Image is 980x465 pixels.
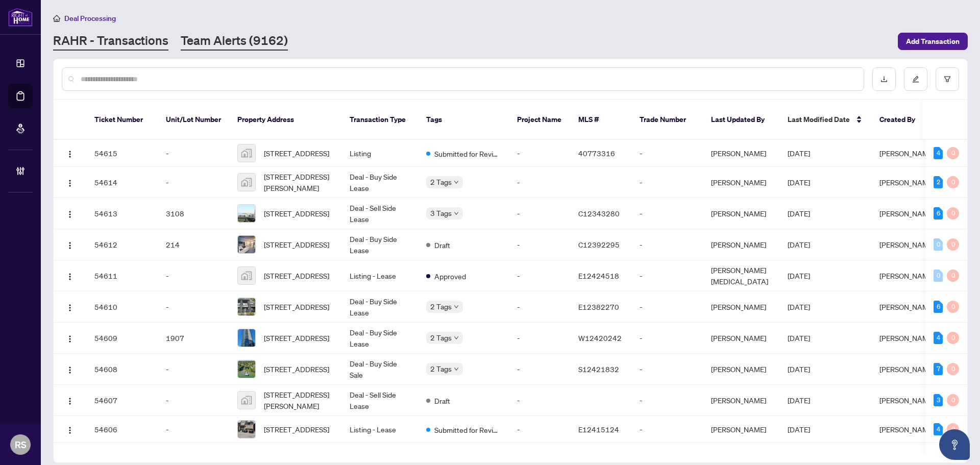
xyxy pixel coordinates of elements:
[341,385,418,416] td: Deal - Sell Side Lease
[788,240,810,249] span: [DATE]
[264,301,329,312] span: [STREET_ADDRESS]
[158,100,229,140] th: Unit/Lot Number
[430,332,452,344] span: 2 Tags
[66,273,74,281] img: Logo
[703,291,779,323] td: [PERSON_NAME]
[912,76,919,83] span: edit
[434,239,450,251] span: Draft
[788,178,810,187] span: [DATE]
[158,140,229,167] td: -
[879,209,935,218] span: [PERSON_NAME]
[62,174,78,190] button: Logo
[578,271,619,280] span: E12424518
[238,174,255,191] img: thumbnail-img
[158,260,229,291] td: -
[509,323,570,354] td: -
[898,33,968,50] button: Add Transaction
[238,236,255,253] img: thumbnail-img
[238,267,255,284] img: thumbnail-img
[86,167,158,198] td: 54614
[238,391,255,409] img: thumbnail-img
[703,100,779,140] th: Last Updated By
[86,385,158,416] td: 54607
[430,301,452,312] span: 2 Tags
[631,100,703,140] th: Trade Number
[430,363,452,375] span: 2 Tags
[947,301,959,313] div: 0
[509,416,570,443] td: -
[879,178,935,187] span: [PERSON_NAME]
[509,291,570,323] td: -
[934,394,943,406] div: 3
[64,14,116,23] span: Deal Processing
[229,100,341,140] th: Property Address
[947,270,959,282] div: 0
[430,176,452,188] span: 2 Tags
[454,180,459,185] span: down
[631,140,703,167] td: -
[934,270,943,282] div: 0
[264,239,329,250] span: [STREET_ADDRESS]
[779,100,871,140] th: Last Modified Date
[947,423,959,435] div: 0
[264,171,333,193] span: [STREET_ADDRESS][PERSON_NAME]
[158,291,229,323] td: -
[703,198,779,229] td: [PERSON_NAME]
[158,354,229,385] td: -
[934,207,943,219] div: 6
[947,207,959,219] div: 0
[631,167,703,198] td: -
[788,396,810,405] span: [DATE]
[947,363,959,375] div: 0
[947,147,959,159] div: 0
[158,198,229,229] td: 3108
[578,425,619,434] span: E12415124
[934,301,943,313] div: 6
[434,148,501,159] span: Submitted for Review
[939,429,970,460] button: Open asap
[454,366,459,372] span: down
[62,392,78,408] button: Logo
[454,335,459,340] span: down
[66,397,74,405] img: Logo
[934,363,943,375] div: 7
[631,416,703,443] td: -
[62,361,78,377] button: Logo
[703,354,779,385] td: [PERSON_NAME]
[934,176,943,188] div: 2
[788,209,810,218] span: [DATE]
[181,32,288,51] a: Team Alerts (9162)
[86,198,158,229] td: 54613
[341,229,418,260] td: Deal - Buy Side Lease
[434,271,466,282] span: Approved
[15,437,27,452] span: RS
[158,323,229,354] td: 1907
[509,229,570,260] td: -
[238,298,255,315] img: thumbnail-img
[788,302,810,311] span: [DATE]
[341,416,418,443] td: Listing - Lease
[879,364,935,374] span: [PERSON_NAME]
[86,140,158,167] td: 54615
[86,260,158,291] td: 54611
[947,394,959,406] div: 0
[934,423,943,435] div: 4
[703,385,779,416] td: [PERSON_NAME]
[53,15,60,22] span: home
[341,167,418,198] td: Deal - Buy Side Lease
[509,260,570,291] td: -
[341,291,418,323] td: Deal - Buy Side Lease
[631,323,703,354] td: -
[578,364,619,374] span: S12421832
[66,335,74,343] img: Logo
[578,302,619,311] span: E12382270
[53,32,168,51] a: RAHR - Transactions
[509,100,570,140] th: Project Name
[66,366,74,374] img: Logo
[788,149,810,158] span: [DATE]
[880,76,888,83] span: download
[578,149,615,158] span: 40773316
[430,207,452,219] span: 3 Tags
[509,198,570,229] td: -
[788,114,850,125] span: Last Modified Date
